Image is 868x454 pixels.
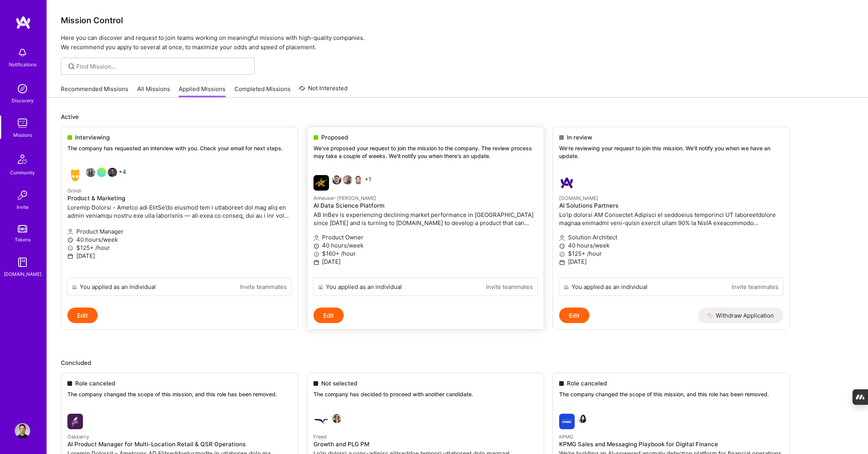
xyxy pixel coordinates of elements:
p: Here you can discover and request to join teams working on meaningful missions with high-quality ... [61,33,854,52]
i: icon Calendar [559,260,565,265]
div: Missions [13,131,32,139]
p: Product Owner [313,233,537,241]
p: Solution Architect [559,233,783,241]
i: icon Clock [67,237,73,243]
div: Community [10,169,35,177]
i: icon Applicant [559,235,565,241]
p: Concluded [61,359,854,367]
a: Not Interested [299,84,348,98]
img: Anheuser-Busch company logo [313,175,329,191]
i: icon Applicant [67,229,73,235]
i: icon Applicant [313,235,319,241]
p: $125+ /hour [559,249,783,258]
p: [DATE] [559,258,783,266]
i: icon Clock [313,243,319,249]
i: icon MoneyGray [559,251,565,257]
div: Invite [17,203,29,211]
p: We've proposed your request to join the mission to the company. The review process may take a cou... [313,144,537,160]
i: icon MoneyGray [67,245,73,251]
i: icon SearchGrey [67,62,76,71]
input: Find Mission... [76,62,249,71]
img: tokens [18,225,27,232]
i: icon Calendar [67,253,73,259]
p: $160+ /hour [313,249,537,258]
p: [DATE] [67,252,291,260]
div: You applied as an individual [326,283,402,291]
img: Eduardo Luttner [332,175,341,184]
img: Grindr company logo [67,168,83,183]
small: [DOMAIN_NAME] [559,195,598,201]
a: Recommended Missions [61,85,128,98]
p: 40 hours/week [559,241,783,249]
div: Discovery [12,96,34,105]
span: In review [567,133,592,141]
img: logo [15,15,31,29]
i: icon Clock [559,243,565,249]
a: User Avatar [13,423,32,439]
h4: Product & Marketing [67,195,291,202]
p: Active [61,113,854,121]
a: Invite teammates [240,283,287,291]
img: Theodore Van Rooy [343,175,352,184]
span: Interviewing [75,133,110,141]
p: 40 hours/week [313,241,537,249]
img: Rob Shapiro [354,175,363,184]
a: Anheuser-Busch company logoEduardo LuttnerTheodore Van RooyRob Shapiro+1Anheuser-[PERSON_NAME]AI ... [307,169,544,278]
i: icon MoneyGray [313,251,319,257]
small: Grindr [67,188,82,194]
p: AB InBev is experiencing declining market performance in [GEOGRAPHIC_DATA] since [DATE] and is tu... [313,211,537,227]
p: [DATE] [313,258,537,266]
button: Edit [67,308,98,323]
div: +4 [67,168,126,183]
a: Invite teammates [732,283,778,291]
img: Invite [15,187,30,203]
p: 40 hours/week [67,236,291,244]
i: icon Calendar [313,260,319,265]
p: $125+ /hour [67,244,291,252]
img: Community [13,150,32,169]
a: Completed Missions [234,85,291,98]
img: A.Team company logo [559,175,575,191]
a: Applied Missions [179,85,226,98]
p: Product Manager [67,227,291,236]
p: Loremip Dolorsi - Ametco adi ElitSe’do eiusmod tem i utlaboreet dol mag aliq en admin veniamqu no... [67,203,291,220]
p: We're reviewing your request to join this mission. We'll notify you when we have an update. [559,144,783,160]
img: Angeline Rego [86,168,95,177]
div: +1 [313,175,371,191]
div: You applied as an individual [572,283,648,291]
a: Invite teammates [486,283,533,291]
a: Grindr company logoAngeline RegoOmari Allen+4GrindrProduct & MarketingLoremip Dolorsi - Ametco ad... [61,162,298,278]
img: User Avatar [15,423,30,439]
img: Omari Allen [108,168,117,177]
img: bell [15,45,30,60]
div: Tokens [15,236,31,244]
a: All Missions [137,85,170,98]
p: The company has requested an interview with you. Check your email for next steps. [67,144,291,152]
img: guide book [15,255,30,270]
button: Withdraw Application [698,308,784,323]
div: [DOMAIN_NAME] [4,270,41,278]
div: Notifications [9,60,36,69]
p: Lo'ip dolorsi AM Consectet Adipisci el seddoeius temporinci UT laboreetdolore magnaa enimadmi ven... [559,211,783,227]
img: discovery [15,81,30,96]
h3: Mission Control [61,15,854,25]
a: A.Team company logo[DOMAIN_NAME]AI Solutions PartnersLo'ip dolorsi AM Consectet Adipisci el seddo... [553,169,789,278]
button: Edit [559,308,589,323]
h4: AI Solutions Partners [559,202,783,209]
h4: AI Data Science Platform [313,202,537,209]
button: Edit [313,308,344,323]
small: Anheuser-[PERSON_NAME] [313,195,376,201]
span: Proposed [321,133,348,141]
div: You applied as an individual [80,283,156,291]
img: teamwork [15,115,30,131]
